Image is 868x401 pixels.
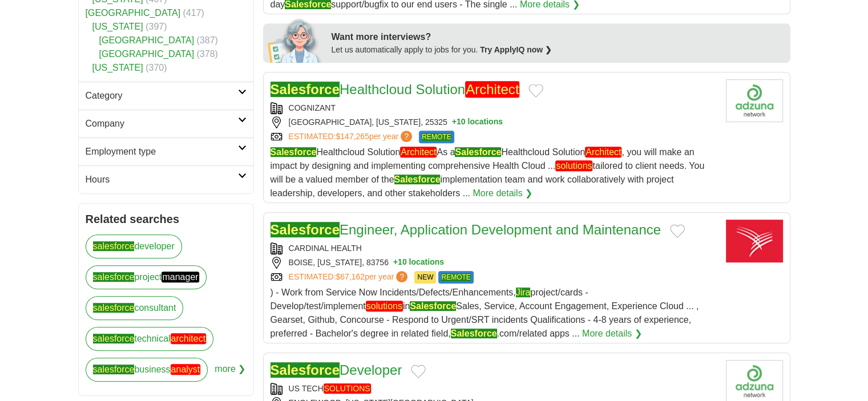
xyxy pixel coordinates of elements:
[93,241,135,251] em: salesforce
[93,272,135,282] em: salesforce
[146,63,167,72] span: (370)
[396,271,407,282] span: ?
[332,30,784,44] div: Want more interviews?
[585,147,621,157] em: Architect
[86,265,207,289] a: salesforceprojectmanager
[401,131,412,142] span: ?
[271,362,340,378] em: Salesforce
[582,327,642,341] a: More details ❯
[99,49,195,59] a: [GEOGRAPHIC_DATA]
[162,272,199,282] em: manager
[451,329,497,338] em: Salesforce
[394,175,441,184] em: Salesforce
[271,222,340,237] em: Salesforce
[93,334,135,343] em: salesforce
[414,271,436,283] span: NEW
[79,82,253,110] a: Category
[452,116,503,128] button: +10 locations
[393,257,398,269] span: +
[400,147,437,157] em: Architect
[289,103,336,112] a: COGNIZANT
[516,287,531,297] em: Jira
[86,358,208,382] a: salesforcebusinessanalyst
[92,22,143,31] a: [US_STATE]
[86,8,181,18] a: [GEOGRAPHIC_DATA]
[86,145,238,159] h2: Employment type
[171,364,201,375] em: analyst
[528,84,543,98] button: Add to favorite jobs
[146,22,167,31] span: (397)
[79,137,253,165] a: Employment type
[289,244,362,253] a: CARDINAL HEALTH
[332,44,784,56] div: Let us automatically apply to jobs for you.
[393,257,444,269] button: +10 locations
[79,110,253,137] a: Company
[86,89,238,103] h2: Category
[324,383,371,394] em: SOLUTIONS
[441,273,470,281] em: REMOTE
[726,79,783,122] img: Cognizant logo
[86,296,184,320] a: salesforceconsultant
[336,132,369,141] span: $147,265
[473,187,532,200] a: More details ❯
[86,117,238,131] h2: Company
[271,81,520,98] a: SalesforceHealthcloud SolutionArchitect
[271,116,717,128] div: [GEOGRAPHIC_DATA], [US_STATE], 25325
[465,81,519,98] em: Architect
[93,303,135,313] em: salesforce
[411,364,426,378] button: Add to favorite jobs
[289,271,410,283] a: ESTIMATED:$67,162per year?
[410,301,456,311] em: Salesforce
[171,333,206,344] em: architect
[86,234,182,258] a: salesforcedeveloper
[726,220,783,262] img: Cardinal Health logo
[336,272,365,281] span: $67,162
[92,63,143,72] a: [US_STATE]
[271,147,317,157] em: Salesforce
[183,8,204,18] span: (417)
[422,133,451,141] em: REMOTE
[215,358,245,388] span: more ❯
[452,116,457,128] span: +
[670,224,685,238] button: Add to favorite jobs
[86,210,247,228] h2: Related searches
[289,131,415,143] a: ESTIMATED:$147,265per year?
[271,82,340,97] em: Salesforce
[86,327,214,351] a: salesforcetechnicalarchitect
[271,287,699,338] span: ) - Work from Service Now Incidents/Defects/Enhancements, project/cards - Develop/test/implement ...
[271,222,661,237] a: SalesforceEngineer, Application Development and Maintenance
[197,49,218,59] span: (378)
[79,165,253,193] a: Hours
[197,35,218,45] span: (387)
[555,160,592,171] em: solutions
[271,362,402,378] a: SalesforceDeveloper
[93,364,135,374] em: salesforce
[271,257,717,269] div: BOISE, [US_STATE], 83756
[455,147,501,157] em: Salesforce
[480,45,552,54] a: Try ApplyIQ now ❯
[366,301,403,311] em: solutions
[268,17,323,63] img: apply-iq-scientist.png
[99,35,195,45] a: [GEOGRAPHIC_DATA]
[86,173,238,187] h2: Hours
[271,383,717,395] div: US TECH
